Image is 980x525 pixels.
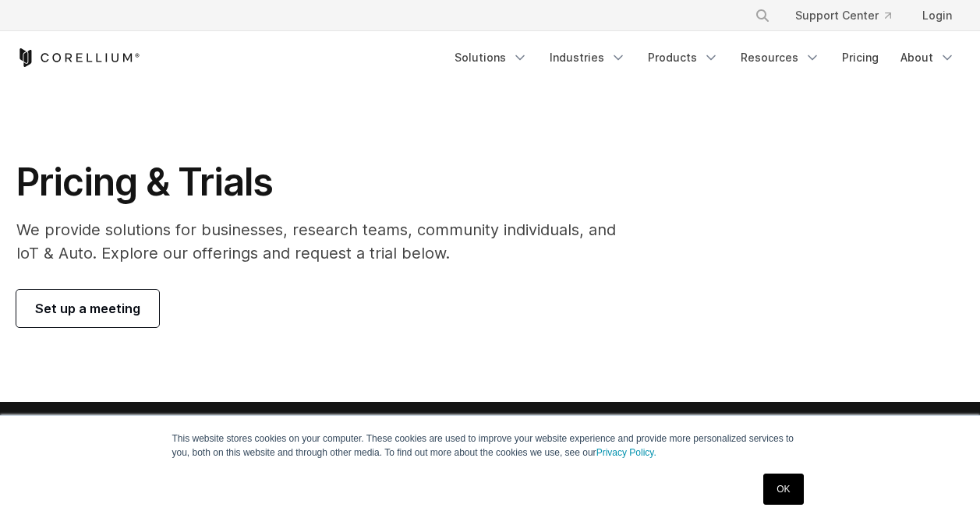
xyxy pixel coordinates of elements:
[891,44,964,72] a: About
[172,432,808,460] p: This website stores cookies on your computer. These cookies are used to improve your website expe...
[783,2,904,30] a: Support Center
[35,299,140,318] span: Set up a meeting
[445,44,964,72] div: Navigation Menu
[731,44,830,72] a: Resources
[639,44,728,72] a: Products
[16,290,159,327] a: Set up a meeting
[445,44,537,72] a: Solutions
[763,474,803,505] a: OK
[736,2,964,30] div: Navigation Menu
[16,159,638,206] h1: Pricing & Trials
[16,48,140,67] a: Corellium Home
[540,44,635,72] a: Industries
[596,447,656,458] a: Privacy Policy.
[748,2,777,30] button: Search
[833,44,888,72] a: Pricing
[16,218,638,265] p: We provide solutions for businesses, research teams, community individuals, and IoT & Auto. Explo...
[910,2,964,30] a: Login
